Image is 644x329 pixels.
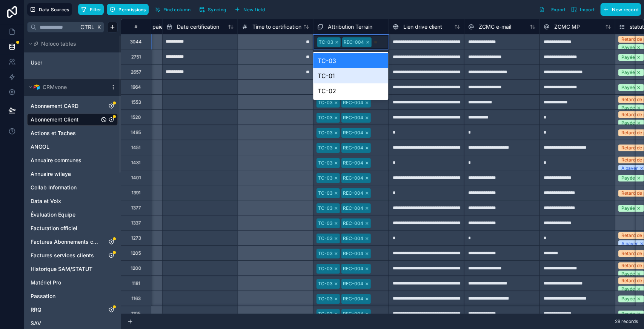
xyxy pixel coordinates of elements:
[318,295,332,302] div: TC-03
[27,3,72,16] button: Data Sources
[31,252,94,259] span: Factures services clients
[31,157,81,164] span: Annuaire communes
[31,279,99,286] a: Matériel Pro
[27,195,118,207] div: Data et Voix
[343,265,363,272] div: REC-004
[152,4,193,15] button: Find column
[131,69,141,75] div: 2657
[27,168,118,180] div: Annuaire wilaya
[313,68,388,83] div: TC-01
[31,129,99,137] a: Actions et Taches
[328,23,372,31] span: Attribution Terrain
[31,102,78,110] span: Abonnement CARD
[318,129,332,136] div: TC-03
[343,114,363,121] div: REC-004
[131,175,141,181] div: 1401
[479,23,511,31] span: ZCMC e-mail
[31,211,75,218] span: Évaluation Equipe
[318,205,332,212] div: TC-03
[131,145,141,151] div: 1451
[580,7,595,12] span: Import
[131,205,141,211] div: 1377
[196,4,229,15] button: Syncing
[132,190,141,196] div: 1391
[318,99,332,106] div: TC-03
[131,84,141,90] div: 1964
[344,39,364,46] div: REC-004
[31,306,99,314] a: RRQ
[600,3,641,16] button: New record
[318,235,332,242] div: TC-03
[31,224,77,232] span: Facturation officiel
[107,4,151,15] a: Permissions
[90,7,101,12] span: Filter
[27,141,118,153] div: ANGOL
[554,23,580,31] span: ZCMC MP
[78,4,104,15] button: Filter
[252,23,301,31] span: Time to certification
[196,4,232,15] a: Syncing
[318,280,332,287] div: TC-03
[343,129,363,136] div: REC-004
[615,318,638,324] span: 28 records
[208,7,226,12] span: Syncing
[313,83,388,98] div: TC-02
[318,160,332,166] div: TC-03
[319,39,333,46] div: TC-03
[551,7,566,12] span: Export
[27,304,118,316] div: RRQ
[318,190,332,197] div: TC-03
[597,3,641,16] a: New record
[131,160,141,166] div: 1431
[27,127,118,139] div: Actions et Taches
[612,7,638,12] span: New record
[27,114,118,126] div: Abonnement Client
[318,145,332,151] div: TC-03
[343,99,363,106] div: REC-004
[232,4,267,15] button: New field
[41,40,76,48] span: Noloco tables
[31,170,71,178] span: Annuaire wilaya
[343,280,363,287] div: REC-004
[243,7,265,12] span: New field
[31,116,99,123] a: Abonnement Client
[27,57,118,69] div: User
[132,295,141,301] div: 1163
[34,84,40,90] img: Airtable Logo
[343,190,363,197] div: REC-004
[31,116,78,123] span: Abonnement Client
[343,145,363,151] div: REC-004
[27,277,118,289] div: Matériel Pro
[318,175,332,181] div: TC-03
[318,250,332,257] div: TC-03
[31,224,99,232] a: Facturation officiel
[131,311,141,317] div: 1105
[318,311,332,317] div: TC-03
[31,265,92,273] span: Historique SAM/STATUT
[31,238,99,246] a: Factures Abonnements clients
[80,22,95,32] span: Ctrl
[27,100,118,112] div: Abonnement CARD
[163,7,191,12] span: Find column
[27,154,118,166] div: Annuaire communes
[27,82,107,92] button: Airtable LogoCRMvone
[343,220,363,227] div: REC-004
[127,24,145,29] div: #
[343,205,363,212] div: REC-004
[131,265,141,271] div: 1200
[132,280,140,286] div: 1181
[31,265,99,273] a: Historique SAM/STATUT
[131,129,141,135] div: 1495
[343,311,363,317] div: REC-004
[318,265,332,272] div: TC-03
[27,236,118,248] div: Factures Abonnements clients
[31,292,99,300] a: Passation
[31,143,49,151] span: ANGOL
[27,222,118,234] div: Facturation officiel
[31,129,76,137] span: Actions et Taches
[27,263,118,275] div: Historique SAM/STATUT
[131,99,141,105] div: 1553
[31,252,99,259] a: Factures services clients
[31,59,92,66] a: User
[31,197,61,205] span: Data et Voix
